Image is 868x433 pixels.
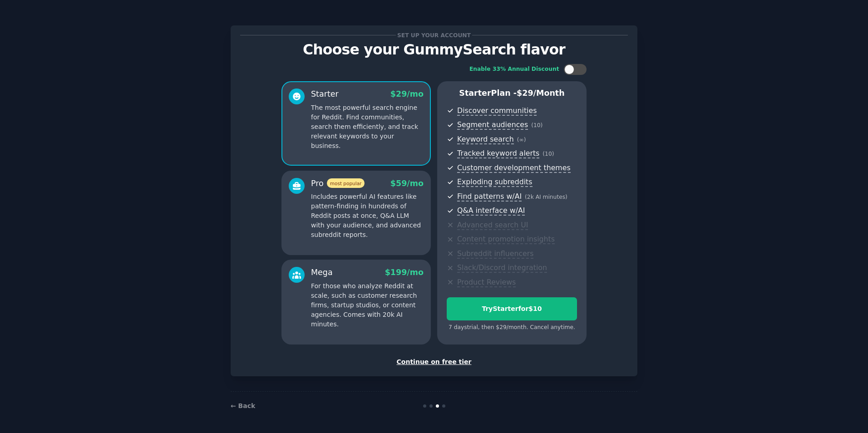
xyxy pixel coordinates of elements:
[457,206,525,216] span: Q&A interface w/AI
[311,89,339,100] div: Starter
[390,89,424,98] span: $ 29 /mo
[447,324,577,332] div: 7 days trial, then $ 29 /month . Cancel anytime.
[457,263,547,273] span: Slack/Discord integration
[457,163,571,173] span: Customer development themes
[457,106,537,116] span: Discover communities
[390,179,424,188] span: $ 59 /mo
[240,42,628,58] p: Choose your GummySearch flavor
[457,249,533,259] span: Subreddit influencers
[469,65,559,74] div: Enable 33% Annual Discount
[447,88,577,99] p: Starter Plan -
[517,137,526,143] span: ( ∞ )
[457,149,539,158] span: Tracked keyword alerts
[311,103,424,151] p: The most powerful search engine for Reddit. Find communities, search them efficiently, and track ...
[517,89,565,98] span: $ 29 /month
[311,192,424,240] p: Includes powerful AI features like pattern-finding in hundreds of Reddit posts at once, Q&A LLM w...
[311,281,424,329] p: For those who analyze Reddit at scale, such as customer research firms, startup studios, or conte...
[525,194,567,200] span: ( 2k AI minutes )
[231,402,255,409] a: ← Back
[447,297,577,320] button: TryStarterfor$10
[385,268,424,277] span: $ 199 /mo
[311,178,365,189] div: Pro
[457,120,528,130] span: Segment audiences
[457,278,516,287] span: Product Reviews
[457,135,514,144] span: Keyword search
[311,267,333,278] div: Mega
[457,221,528,230] span: Advanced search UI
[542,151,554,157] span: ( 10 )
[396,30,473,40] span: Set up your account
[457,235,555,244] span: Content promotion insights
[447,304,577,314] div: Try Starter for $10
[240,357,628,367] div: Continue on free tier
[531,122,542,128] span: ( 10 )
[327,178,365,188] span: most popular
[457,177,532,187] span: Exploding subreddits
[457,192,522,202] span: Find patterns w/AI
